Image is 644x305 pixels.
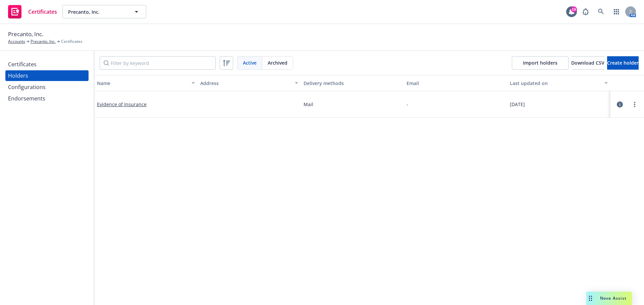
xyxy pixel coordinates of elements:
[579,5,592,18] a: Report a Bug
[607,56,639,70] button: Create holder
[404,75,507,91] button: Email
[8,70,28,81] div: Holders
[61,39,83,45] span: Certificates
[571,56,604,70] button: Download CSV
[5,2,60,21] a: Certificates
[600,295,627,301] span: Nova Assist
[28,9,57,14] span: Certificates
[8,39,25,45] a: Accounts
[304,101,401,108] div: Mail
[571,6,577,12] div: 19
[62,5,146,18] button: Precanto, Inc.
[8,93,45,104] div: Endorsements
[631,100,639,108] a: more
[268,59,287,66] span: Archived
[586,292,595,305] div: Drag to move
[304,80,401,87] div: Delivery methods
[610,5,623,18] a: Switch app
[8,82,46,92] div: Configurations
[198,75,301,91] button: Address
[97,80,187,87] div: Name
[507,75,610,91] button: Last updated on
[31,39,56,45] a: Precanto, Inc.
[510,80,600,87] div: Last updated on
[523,60,557,66] span: Import holders
[571,60,604,66] span: Download CSV
[100,56,216,70] input: Filter by keyword
[607,60,639,66] span: Create holder
[5,70,89,81] a: Holders
[512,56,569,70] a: Import holders
[586,292,632,305] button: Nova Assist
[510,101,608,108] div: [DATE]
[301,75,404,91] button: Delivery methods
[407,101,408,108] div: -
[5,93,89,104] a: Endorsements
[5,82,89,92] a: Configurations
[407,80,504,87] div: Email
[5,59,89,70] a: Certificates
[97,101,147,107] a: Evidence of Insurance
[594,5,608,18] a: Search
[68,8,126,15] span: Precanto, Inc.
[8,59,37,70] div: Certificates
[94,75,198,91] button: Name
[8,30,43,39] span: Precanto, Inc.
[243,59,257,66] span: Active
[200,80,291,87] div: Address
